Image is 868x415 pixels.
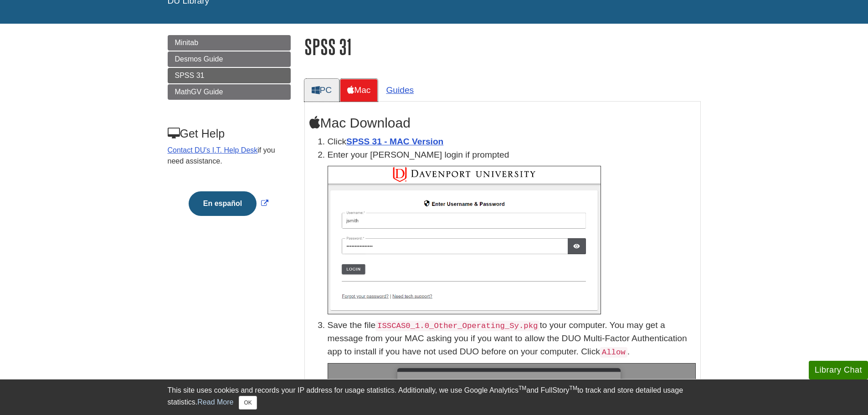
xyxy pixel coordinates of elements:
[168,127,290,140] h3: Get Help
[168,35,291,51] a: Minitab
[809,361,868,379] button: Library Chat
[309,115,696,131] h2: Mac Download
[304,35,701,58] h1: SPSS 31
[197,398,233,406] a: Read More
[168,51,291,67] a: Desmos Guide
[328,319,696,359] p: Save the file to your computer. You may get a message from your MAC asking you if you want to all...
[186,200,271,207] a: Link opens in new window
[168,35,291,231] div: Guide Page Menu
[570,385,577,391] sup: TM
[168,385,701,410] div: This site uses cookies and records your IP address for usage statistics. Additionally, we use Goo...
[340,79,378,101] a: Mac
[175,39,199,46] span: Minitab
[168,68,291,83] a: SPSS 31
[379,79,421,101] a: Guides
[328,149,696,162] p: Enter your [PERSON_NAME] login if prompted
[175,88,223,96] span: MathGV Guide
[189,191,257,216] button: En español
[168,146,258,154] a: Contact DU's I.T. Help Desk
[239,396,257,410] button: Close
[175,72,205,79] span: SPSS 31
[304,79,339,101] a: PC
[175,55,223,63] span: Desmos Guide
[168,84,291,100] a: MathGV Guide
[600,347,627,358] code: Allow
[328,135,696,149] li: Click
[375,321,539,331] code: ISSCAS0_1.0_Other_Operating_Sy.pkg
[519,385,526,391] sup: TM
[168,145,290,167] p: if you need assistance.
[346,137,443,146] a: SPSS 31 - MAC Version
